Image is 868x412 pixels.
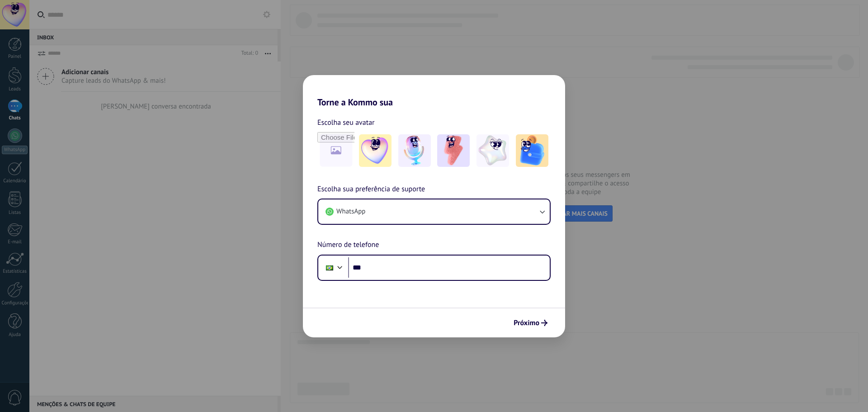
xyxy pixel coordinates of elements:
[303,75,565,108] h2: Torne a Kommo sua
[318,199,550,224] button: WhatsApp
[437,134,470,167] img: -3.jpeg
[321,258,338,277] div: Brazil: + 55
[514,320,539,326] span: Próximo
[509,315,552,331] button: Próximo
[317,117,375,128] span: Escolha seu avatar
[516,134,548,167] img: -5.jpeg
[317,184,425,195] span: Escolha sua preferência de suporte
[317,239,379,251] span: Número de telefone
[398,134,431,167] img: -2.jpeg
[359,134,392,167] img: -1.jpeg
[476,134,509,167] img: -4.jpeg
[336,207,365,216] span: WhatsApp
